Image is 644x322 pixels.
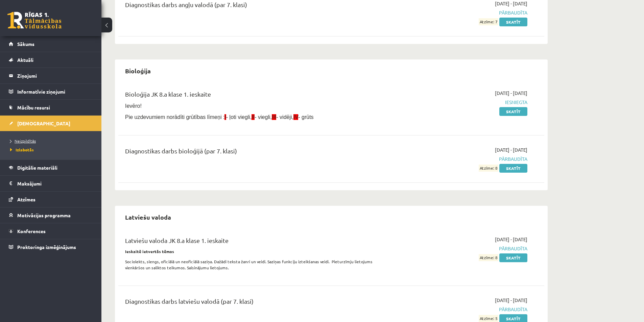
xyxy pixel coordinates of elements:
[9,207,93,223] a: Motivācijas programma
[17,165,57,171] span: Digitālie materiāli
[17,228,46,234] span: Konferences
[495,90,527,97] span: [DATE] - [DATE]
[125,90,390,102] div: Bioloģija JK 8.a klase 1. ieskaite
[10,147,34,152] span: Izlabotās
[125,297,390,309] div: Diagnostikas darbs latviešu valodā (par 7. klasi)
[7,12,62,29] a: Rīgas 1. Tālmācības vidusskola
[224,114,226,120] span: I
[9,192,93,207] a: Atzīmes
[125,236,390,248] div: Latviešu valoda JK 8.a klase 1. ieskaite
[9,223,93,239] a: Konferences
[293,114,298,120] span: IV
[499,253,527,262] a: Skatīt
[17,68,93,83] legend: Ziņojumi
[252,114,255,120] span: II
[125,103,142,109] span: Ievēro!
[9,239,93,255] a: Proktoringa izmēģinājums
[495,297,527,304] span: [DATE] - [DATE]
[9,84,93,99] a: Informatīvie ziņojumi
[400,9,527,16] span: Pārbaudīta
[17,57,33,63] span: Aktuāli
[400,306,527,313] span: Pārbaudīta
[118,209,178,225] h2: Latviešu valoda
[17,196,35,202] span: Atzīmes
[17,84,93,99] legend: Informatīvie ziņojumi
[400,155,527,163] span: Pārbaudīta
[10,138,95,144] a: Neizpildītās
[17,176,93,191] legend: Maksājumi
[495,146,527,153] span: [DATE] - [DATE]
[9,52,93,68] a: Aktuāli
[10,147,95,153] a: Izlabotās
[479,254,498,261] span: Atzīme: 8
[125,114,314,120] span: Pie uzdevumiem norādīti grūtības līmeņi : - ļoti viegli, - viegli, - vidēji, - grūts
[499,107,527,116] a: Skatīt
[10,138,36,144] span: Neizpildītās
[9,176,93,191] a: Maksājumi
[9,100,93,115] a: Mācību resursi
[17,104,50,110] span: Mācību resursi
[9,36,93,52] a: Sākums
[118,63,158,79] h2: Bioloģija
[9,116,93,131] a: [DEMOGRAPHIC_DATA]
[17,120,70,126] span: [DEMOGRAPHIC_DATA]
[125,146,390,159] div: Diagnostikas darbs bioloģijā (par 7. klasi)
[17,244,76,250] span: Proktoringa izmēģinājums
[17,41,34,47] span: Sākums
[479,315,498,322] span: Atzīme: 5
[479,165,498,172] span: Atzīme: 8
[400,99,527,106] span: Iesniegta
[400,245,527,252] span: Pārbaudīta
[495,236,527,243] span: [DATE] - [DATE]
[479,18,498,25] span: Atzīme: 7
[499,18,527,26] a: Skatīt
[17,212,71,218] span: Motivācijas programma
[125,258,390,271] p: Sociolekts, slengs, oficiālā un neoficiālā saziņa. Dažādi teksta žanri un veidi. Saziņas funkciju...
[272,114,276,120] span: III
[499,164,527,173] a: Skatīt
[9,68,93,83] a: Ziņojumi
[9,160,93,175] a: Digitālie materiāli
[125,249,174,254] strong: Ieskaitē ietvertās tēmas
